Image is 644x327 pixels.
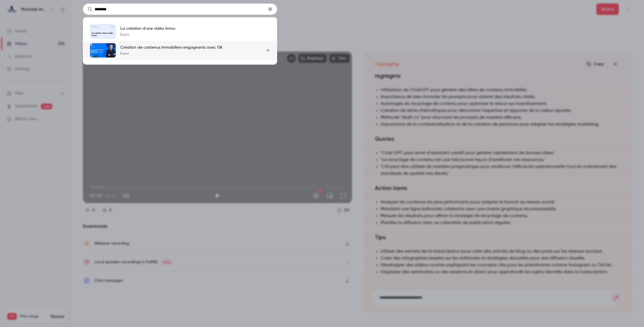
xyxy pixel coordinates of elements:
[120,33,175,37] p: Event
[266,5,275,14] button: Clear
[92,26,93,27] img: La création d'une vidéo immo
[120,51,222,56] p: Event
[120,45,222,50] p: Création de contenus immobiliers engageants avec l'IA
[92,32,114,37] p: La création d'une vidéo immo
[93,26,98,27] p: Monclub immo
[111,26,114,27] span: [DATE]
[120,26,175,31] p: La création d'une vidéo immo
[90,43,116,58] img: Création de contenus immobiliers engageants avec l'IA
